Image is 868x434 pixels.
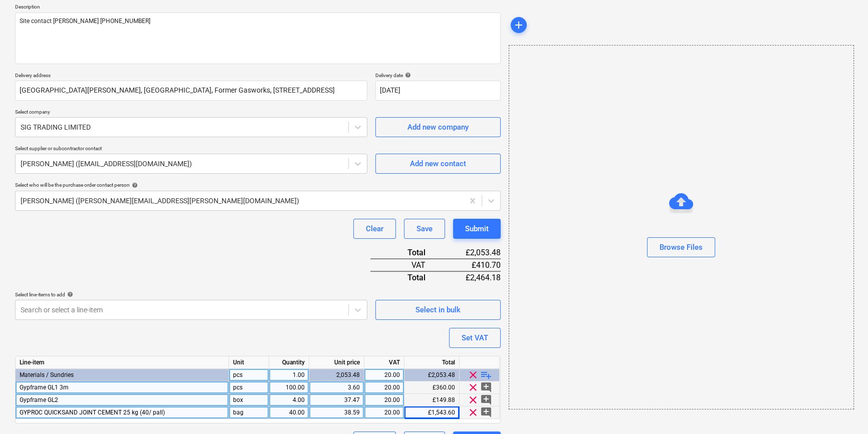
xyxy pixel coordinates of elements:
[415,303,461,316] div: Select in bulk
[15,72,367,81] p: Delivery address
[130,182,138,188] span: help
[404,369,460,381] div: £2,053.48
[375,81,501,101] input: Delivery date not specified
[364,356,404,369] div: VAT
[441,247,500,259] div: £2,053.48
[375,117,501,137] button: Add new company
[273,394,305,406] div: 4.00
[375,72,501,79] div: Delivery date
[647,237,715,257] button: Browse Files
[313,381,360,394] div: 3.60
[410,157,466,170] div: Add new contact
[353,219,396,239] button: Clear
[313,369,360,381] div: 2,053.48
[368,381,400,394] div: 20.00
[313,394,360,406] div: 37.47
[467,394,479,406] span: clear
[65,291,73,297] span: help
[229,356,269,369] div: Unit
[313,406,360,419] div: 38.59
[404,406,460,419] div: £1,543.60
[368,369,400,381] div: 20.00
[20,384,69,391] span: Gypframe GL1 3m
[15,182,501,188] div: Select who will be the purchase order contact person
[509,45,854,409] div: Browse Files
[368,406,400,419] div: 20.00
[15,145,367,154] p: Select supplier or subcontractor contact
[370,247,442,259] div: Total
[375,154,501,174] button: Add new contact
[453,219,501,239] button: Submit
[375,300,501,320] button: Select in bulk
[309,356,364,369] div: Unit price
[480,369,492,381] span: playlist_add
[480,381,492,393] span: add_comment
[467,406,479,418] span: clear
[449,328,501,348] button: Set VAT
[480,394,492,406] span: add_comment
[15,13,501,64] textarea: Site contact [PERSON_NAME] [PHONE_NUMBER]
[480,406,492,418] span: add_comment
[229,381,269,394] div: pcs
[441,259,500,271] div: £410.70
[660,241,703,254] div: Browse Files
[370,271,442,283] div: Total
[467,369,479,381] span: clear
[404,219,445,239] button: Save
[407,121,469,134] div: Add new company
[404,394,460,406] div: £149.88
[465,222,489,235] div: Submit
[416,222,432,235] div: Save
[229,394,269,406] div: box
[273,381,305,394] div: 100.00
[467,381,479,393] span: clear
[16,356,229,369] div: Line-item
[370,259,442,271] div: VAT
[273,406,305,419] div: 40.00
[368,394,400,406] div: 20.00
[269,356,309,369] div: Quantity
[403,72,411,78] span: help
[20,409,165,416] span: GYPROC QUICKSAND JOINT CEMENT 25 kg (40/ pall)
[404,381,460,394] div: £360.00
[404,356,460,369] div: Total
[818,386,868,434] iframe: Chat Widget
[15,291,367,298] div: Select line-items to add
[229,406,269,419] div: bag
[15,81,367,101] input: Delivery address
[366,222,383,235] div: Clear
[15,4,501,12] p: Description
[229,369,269,381] div: pcs
[441,271,500,283] div: £2,464.18
[20,371,74,378] span: Materials / Sundries
[15,109,367,117] p: Select company
[273,369,305,381] div: 1.00
[20,396,58,403] span: Gypframe GL2
[462,331,488,344] div: Set VAT
[513,19,525,31] span: add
